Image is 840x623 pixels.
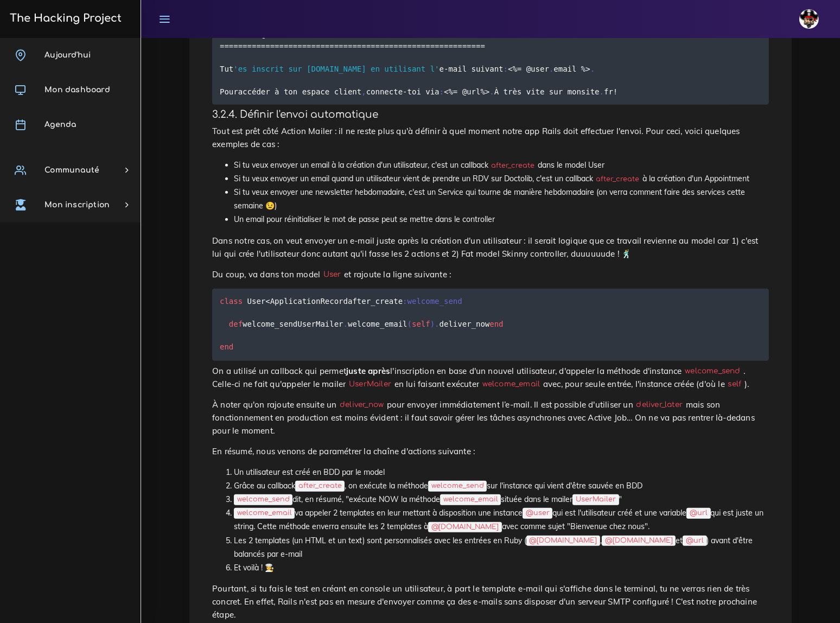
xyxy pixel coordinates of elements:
span: == [284,41,293,50]
span: Pour [220,87,238,96]
strong: juste après [346,366,390,376]
span: == [229,41,238,50]
span: == [421,41,430,50]
p: À noter qu'on rajoute ensuite un pour envoyer immédiatement l’e-mail. Il est possible d'utiliser ... [212,398,769,437]
span: Mon dashboard [44,86,110,94]
span: Agenda [44,120,76,129]
span: @user [526,64,549,73]
li: Un utilisateur est créé en BDD par le model [234,466,769,479]
span: == [247,41,257,50]
span: def [229,320,243,329]
code: welcome_email [440,494,501,505]
li: Si tu veux envoyer un email quand un utilisateur vient de prendre un RDV sur Doctolib, c'est un c... [234,172,769,186]
code: @[DOMAIN_NAME] [602,536,676,546]
span: == [457,41,467,50]
code: <% name %> et bienvenue chez nous t e mail suivant <% email %> accéder à ton espace client connec... [220,29,621,98]
span: == [476,41,485,50]
span: == [329,41,339,50]
span: - [444,64,448,73]
code: welcome_email [479,379,543,390]
span: == [238,41,247,50]
span: = [453,87,457,96]
img: avatar [799,9,819,29]
code: welcome_send [682,366,744,377]
span: class [220,297,243,306]
span: : [504,64,508,73]
p: En résumé, nous venons de paramétrer la chaîne d'actions suivante : [212,445,769,458]
span: @url [462,87,481,96]
code: UserMailer [572,494,619,505]
span: 'es inscrit sur [DOMAIN_NAME] en utilisant l' [233,64,439,73]
h3: The Hacking Project [7,12,122,24]
code: self [725,379,744,390]
span: end [220,343,233,352]
span: == [467,41,476,50]
p: Tout est prêt côté Action Mailer : il ne reste plus qu'à définir à quel moment notre app Rails do... [212,125,769,151]
code: @[DOMAIN_NAME] [428,522,502,533]
span: == [366,41,376,50]
code: welcome_send [234,494,292,505]
span: == [412,41,421,50]
span: ) [430,320,435,329]
p: Pourtant, si tu fais le test en créant en console un utilisateur, à part le template e-mail qui s... [212,582,769,621]
span: == [384,41,393,50]
span: ApplicationRecord [270,297,348,306]
span: == [220,41,229,50]
li: dit, en résumé, "exécute NOW la méthode située dans le mailer " [234,493,769,506]
span: == [403,41,412,50]
span: . [590,64,595,73]
span: == [376,41,385,50]
span: == [320,41,329,50]
span: == [265,41,275,50]
span: Mon inscription [44,201,110,209]
span: end [489,320,503,329]
span: = [517,64,521,73]
span: ( [408,320,412,329]
code: @url [683,536,707,546]
span: Aujourd'hui [44,51,91,59]
span: Communauté [44,166,99,174]
code: UserMailer [346,379,394,390]
li: Grâce au callback , on exécute la méthode sur l'instance qui vient d'être sauvée en BDD [234,479,769,493]
span: . [435,320,439,329]
code: after_create [295,481,345,492]
p: On a utilisé un callback qui permet l'inscription en base d'un nouvel utilisateur, d'appeler la m... [212,365,769,391]
span: == [275,41,284,50]
span: . [600,87,604,96]
span: : [440,87,444,96]
p: Dans notre cas, on veut envoyer un e-mail juste après la création d'un utilisateur : il serait lo... [212,234,769,260]
span: . [549,64,553,73]
code: welcome_send [428,481,487,492]
code: User [320,269,344,281]
code: < after_create welcome_send welcome_email deliver_now [220,296,504,353]
li: Un email pour réinitialiser le mot de passe peut se mettre dans le controller [234,213,769,226]
span: . [343,320,348,329]
span: == [339,41,348,50]
li: Et voilà ! 👩‍🍳 [234,561,769,575]
span: == [348,41,357,50]
code: deliver_later [633,399,686,411]
p: Du coup, va dans ton model et rajoute la ligne suivante : [212,268,769,281]
code: @[DOMAIN_NAME] [526,536,600,546]
li: va appeler 2 templates en leur mettant à disposition une instance qui est l'utilisateur créé et u... [234,506,769,533]
span: - [403,87,407,96]
span: == [311,41,321,50]
span: == [357,41,366,50]
span: == [256,41,265,50]
code: @user [523,508,552,519]
span: == [302,41,311,50]
li: Les 2 templates (un HTML et un text) sont personnalisés avec les entrées en Ruby ( , et ) avant d... [234,534,769,561]
li: Si tu veux envoyer un email à la création d'un utilisateur, c'est un callback dans le model User [234,158,769,172]
code: after_create [488,160,538,171]
h4: 3.2.4. Définir l'envoi automatique [212,109,769,120]
span: == [293,41,302,50]
li: Si tu veux envoyer une newsletter hebdomadaire, c'est un Service qui tourne de manière hebdomadai... [234,186,769,213]
span: . [489,87,494,96]
code: after_create [593,174,642,185]
span: == [440,41,449,50]
span: ! [613,87,618,96]
span: Tu [220,64,229,73]
span: , [361,87,366,96]
span: :welcome_send [403,297,462,306]
span: UserMailer [297,320,343,329]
